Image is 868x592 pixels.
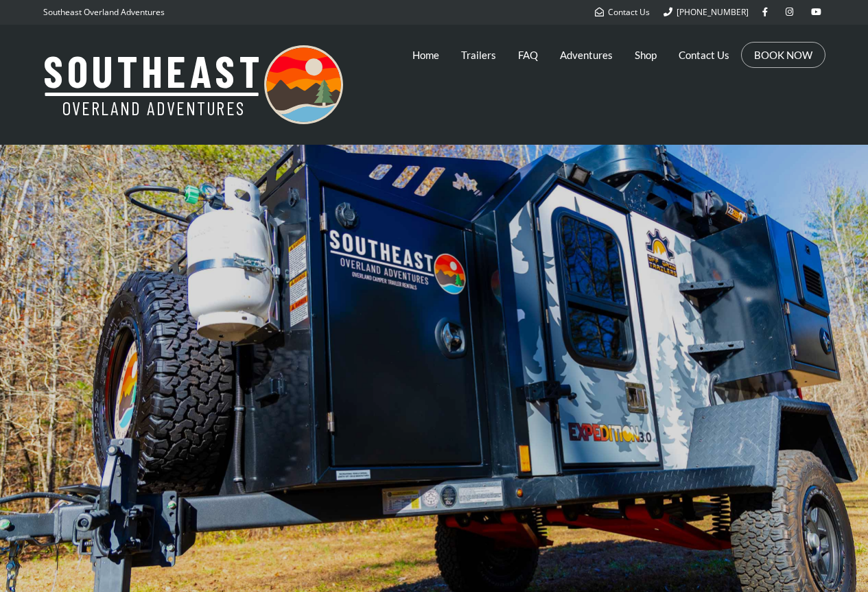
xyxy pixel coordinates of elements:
[43,45,343,124] img: Southeast Overland Adventures
[664,6,749,18] a: [PHONE_NUMBER]
[608,6,650,18] span: Contact Us
[412,38,439,72] a: Home
[677,6,749,18] span: [PHONE_NUMBER]
[679,38,729,72] a: Contact Us
[461,38,496,72] a: Trailers
[595,6,650,18] a: Contact Us
[518,38,538,72] a: FAQ
[560,38,613,72] a: Adventures
[43,3,165,21] p: Southeast Overland Adventures
[635,38,657,72] a: Shop
[754,48,812,62] a: BOOK NOW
